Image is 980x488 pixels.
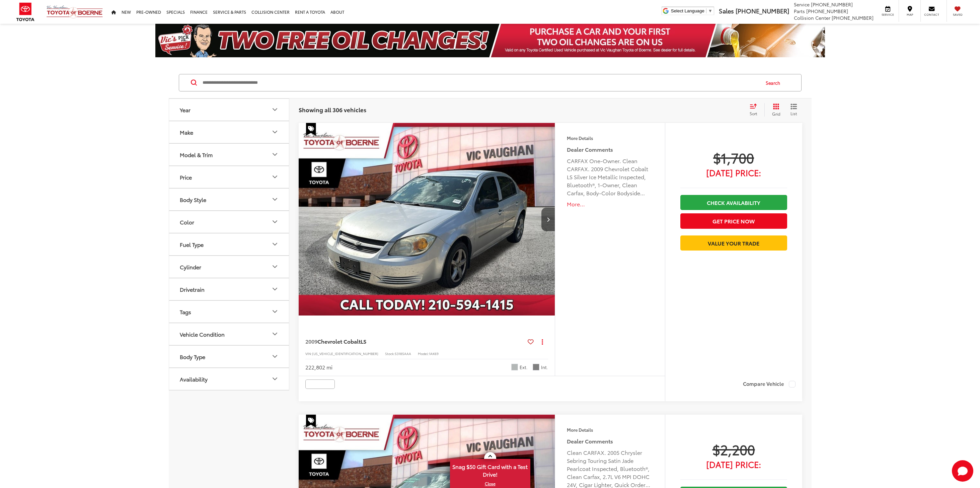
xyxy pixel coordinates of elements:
[736,6,789,15] span: [PHONE_NUMBER]
[772,111,780,117] span: Grid
[794,8,805,14] span: Parts
[271,195,279,203] div: Body Style
[169,121,290,143] button: MakeMake
[180,151,213,158] div: Model & Trim
[567,429,653,434] h4: More Details
[271,150,279,158] div: Model & Trim
[169,346,290,367] button: Body TypeBody Type
[746,103,764,117] button: Select sort value
[271,285,279,293] div: Drivetrain
[307,381,333,399] img: CarFax One Owner
[180,129,193,135] div: Make
[541,208,555,231] button: Next image
[719,6,734,15] span: Sales
[680,169,787,176] span: [DATE] Price:
[880,12,895,17] span: Service
[306,123,316,136] span: Special
[680,235,787,251] a: Value Your Trade
[169,278,290,300] button: DrivetrainDrivetrain
[305,337,317,345] span: 2009
[750,111,757,116] span: Sort
[924,12,939,17] span: Contact
[671,8,704,13] span: Select Language
[361,337,366,345] span: LS
[180,286,205,292] div: Drivetrain
[271,307,279,316] div: Tags
[567,136,653,140] h4: More Details
[567,145,653,153] h5: Dealer Comments
[180,376,208,382] div: Availability
[533,364,539,370] span: Gray
[306,417,316,429] span: Special
[312,351,378,356] span: [US_VEHICLE_IDENTIFICATION_NUMBER]
[169,189,290,210] button: Body StyleBody Style
[950,12,965,17] span: Saved
[671,8,712,13] a: Select Language​
[169,323,290,345] button: Vehicle ConditionVehicle Condition
[271,263,279,271] div: Cylinder
[271,375,279,383] div: Availability
[536,336,548,347] button: Actions
[680,463,787,470] span: [DATE] Price:
[952,460,973,482] svg: Start Chat
[169,144,290,165] button: Model & TrimModel & Trim
[155,24,825,57] img: Two Free Oil Change Vic Vaughan Toyota of Boerne Boerne TX
[180,353,205,360] div: Body Type
[680,213,787,228] button: Get Price Now
[271,173,279,181] div: Price
[567,157,653,197] div: CARFAX One-Owner. Clean CARFAX. 2009 Chevrolet Cobalt LS Silver Ice Metallic Inspected, Bluetooth...
[305,351,312,356] span: VIN:
[451,460,530,480] span: Snag $50 Gift Card with a Test Drive!
[180,308,191,315] div: Tags
[680,443,787,460] span: $2,200
[511,364,518,370] span: Silver Ice Metallic
[298,123,556,316] div: 2009 Chevrolet Cobalt LS 0
[271,218,279,226] div: Color
[567,200,653,208] button: More...
[395,351,411,356] span: 53185AAA
[271,240,279,248] div: Fuel Type
[418,351,429,356] span: Model:
[271,352,279,360] div: Body Type
[298,123,556,316] a: 2009 Chevrolet Cobalt LS2009 Chevrolet Cobalt LS2009 Chevrolet Cobalt LS2009 Chevrolet Cobalt LS
[902,12,917,17] span: Map
[299,106,366,114] span: Showing all 306 vehicles
[305,338,525,345] a: 2009Chevrolet CobaltLS
[429,351,439,356] span: 1AK69
[169,368,290,390] button: AvailabilityAvailability
[806,8,848,14] span: [PHONE_NUMBER]
[202,75,759,91] input: Search by Make, Model, or Keyword
[180,264,201,270] div: Cylinder
[790,111,797,116] span: List
[180,107,191,113] div: Year
[794,1,810,8] span: Service
[541,364,548,370] span: Int.
[708,8,712,13] span: ▼
[180,174,192,180] div: Price
[305,363,332,371] div: 222,802 mi
[952,460,973,482] button: Toggle Chat Window
[271,106,279,114] div: Year
[169,256,290,278] button: CylinderCylinder
[832,14,874,21] span: [PHONE_NUMBER]
[180,219,194,225] div: Color
[385,351,395,356] span: Stock:
[317,337,361,345] span: Chevrolet Cobalt
[169,99,290,121] button: YearYear
[271,330,279,338] div: Vehicle Condition
[520,364,528,370] span: Ext.
[785,103,802,117] button: List View
[169,211,290,233] button: ColorColor
[180,196,206,203] div: Body Style
[180,241,204,248] div: Fuel Type
[46,5,103,19] img: Vic Vaughan Toyota of Boerne
[567,439,653,447] h5: Dealer Comments
[811,1,853,8] span: [PHONE_NUMBER]
[764,103,785,117] button: Grid View
[794,14,830,21] span: Collision Center
[759,74,790,91] button: Search
[680,149,787,166] span: $1,700
[169,233,290,255] button: Fuel TypeFuel Type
